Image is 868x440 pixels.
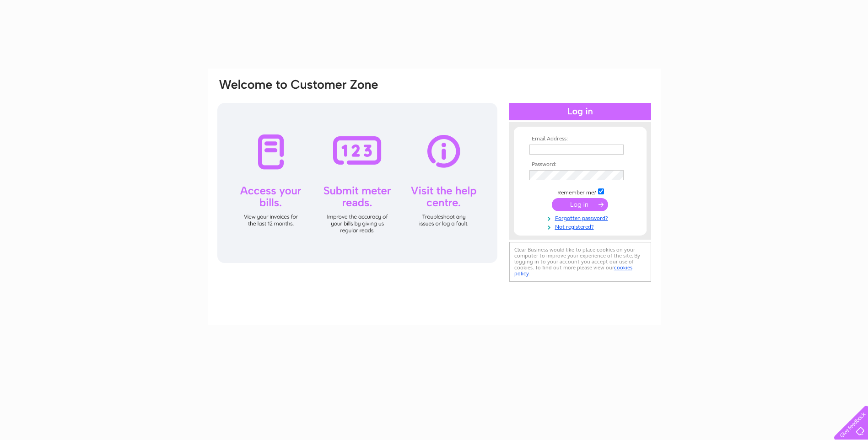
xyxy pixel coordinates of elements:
[552,198,608,211] input: Submit
[509,242,651,282] div: Clear Business would like to place cookies on your computer to improve your experience of the sit...
[529,222,633,231] a: Not registered?
[527,161,633,168] th: Password:
[529,213,633,222] a: Forgotten password?
[514,264,632,277] a: cookies policy
[527,187,633,196] td: Remember me?
[527,136,633,142] th: Email Address:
